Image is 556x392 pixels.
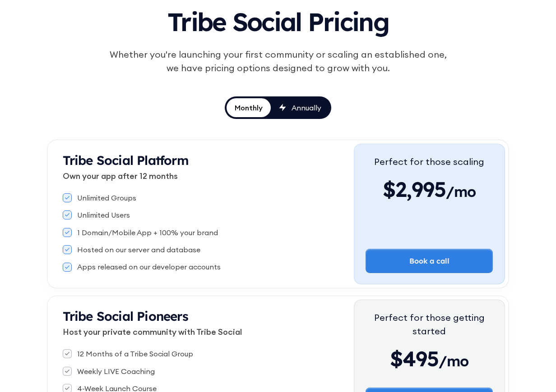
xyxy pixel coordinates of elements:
div: 12 Months of a Tribe Social Group [77,349,193,359]
p: Host your private community with Tribe Social [63,326,354,338]
span: /mo [439,352,469,374]
div: $2,995 [374,176,484,203]
div: Apps released on our developer accounts [77,262,221,272]
div: Weekly LIVE Coaching [77,366,155,376]
div: Whether you're launching your first community or scaling an established one, we have pricing opti... [105,48,451,75]
strong: Tribe Social Pioneers [63,308,188,324]
div: Perfect for those getting started [366,311,493,338]
div: Unlimited Groups [77,193,136,203]
div: 1 Domain/Mobile App + 100% your brand [77,228,218,237]
p: Own your app after 12 months [63,170,354,182]
a: Book a call [366,249,493,273]
div: Hosted on our server and database [77,245,200,255]
div: $495 [366,345,493,372]
div: Annually [292,103,321,113]
div: Unlimited Users [77,210,130,220]
div: Monthly [235,103,263,113]
div: Perfect for those scaling [374,155,484,169]
span: /mo [446,182,476,205]
strong: Tribe Social Platform [63,152,189,168]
